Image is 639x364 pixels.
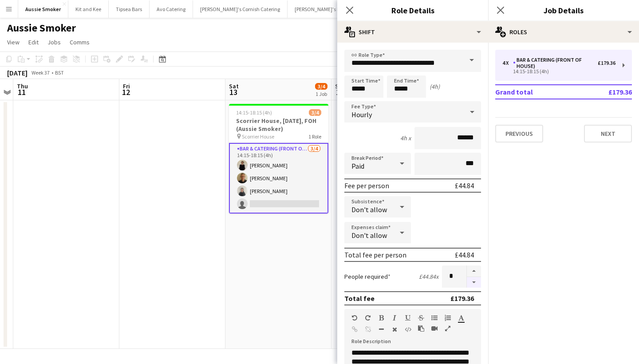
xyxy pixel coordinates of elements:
[44,36,64,48] a: Jobs
[229,82,239,90] span: Sat
[495,125,543,142] button: Previous
[502,69,615,74] div: 14:15-18:15 (4h)
[335,82,346,90] span: Sun
[70,38,90,46] span: Comms
[17,82,28,90] span: Thu
[431,325,438,332] button: Insert video
[351,110,372,119] span: Hourly
[488,21,639,43] div: Roles
[495,85,579,99] td: Grand total
[365,314,371,321] button: Redo
[337,21,488,43] div: Shift
[123,82,130,90] span: Fri
[150,0,193,18] button: Avo Catering
[450,294,474,303] div: £179.36
[467,277,481,288] button: Decrease
[29,69,51,76] span: Week 37
[344,273,390,281] label: People required
[309,109,321,116] span: 3/4
[488,4,639,16] h3: Job Details
[391,314,398,321] button: Italic
[229,104,328,214] app-job-card: 14:15-18:15 (4h)3/4Scorrier House, [DATE], FOH (Aussie Smoker) Scorrier House1 RoleBar & Catering...
[455,250,474,259] div: £44.84
[315,83,327,90] span: 3/4
[122,87,130,97] span: 12
[405,326,411,333] button: HTML Code
[242,133,274,140] span: Scorrier House
[316,91,327,97] div: 1 Job
[308,133,321,140] span: 1 Role
[513,57,598,69] div: Bar & Catering (Front of House)
[579,85,632,99] td: £179.36
[378,314,384,321] button: Bold
[351,231,387,240] span: Don't allow
[47,38,61,46] span: Jobs
[405,314,411,321] button: Underline
[193,0,288,18] button: [PERSON_NAME]'s Cornish Catering
[68,0,109,18] button: Kit and Kee
[391,326,398,333] button: Clear Formatting
[378,326,384,333] button: Horizontal Line
[502,60,513,66] div: 4 x
[598,60,615,66] div: £179.36
[228,87,239,97] span: 13
[400,134,411,142] div: 4h x
[344,294,375,303] div: Total fee
[7,38,20,46] span: View
[351,162,364,170] span: Paid
[584,125,632,142] button: Next
[4,36,23,48] a: View
[431,314,438,321] button: Unordered List
[109,0,150,18] button: Tipsea Bars
[7,21,76,35] h1: Aussie Smoker
[418,314,424,321] button: Strikethrough
[334,87,346,97] span: 14
[55,69,64,76] div: BST
[236,109,272,116] span: 14:15-18:15 (4h)
[28,38,39,46] span: Edit
[25,36,42,48] a: Edit
[66,36,93,48] a: Comms
[419,273,438,281] div: £44.84 x
[351,205,387,214] span: Don't allow
[288,0,362,18] button: [PERSON_NAME]'s Kitchen
[418,325,424,332] button: Paste as plain text
[229,117,328,133] h3: Scorrier House, [DATE], FOH (Aussie Smoker)
[455,181,474,190] div: £44.84
[7,68,28,77] div: [DATE]
[445,314,451,321] button: Ordered List
[467,265,481,277] button: Increase
[458,314,464,321] button: Text Color
[430,83,440,91] div: (4h)
[337,4,488,16] h3: Role Details
[16,87,28,97] span: 11
[344,250,406,259] div: Total fee per person
[18,0,68,18] button: Aussie Smoker
[351,314,358,321] button: Undo
[344,181,389,190] div: Fee per person
[445,325,451,332] button: Fullscreen
[229,143,328,214] app-card-role: Bar & Catering (Front of House)3/414:15-18:15 (4h)[PERSON_NAME][PERSON_NAME][PERSON_NAME]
